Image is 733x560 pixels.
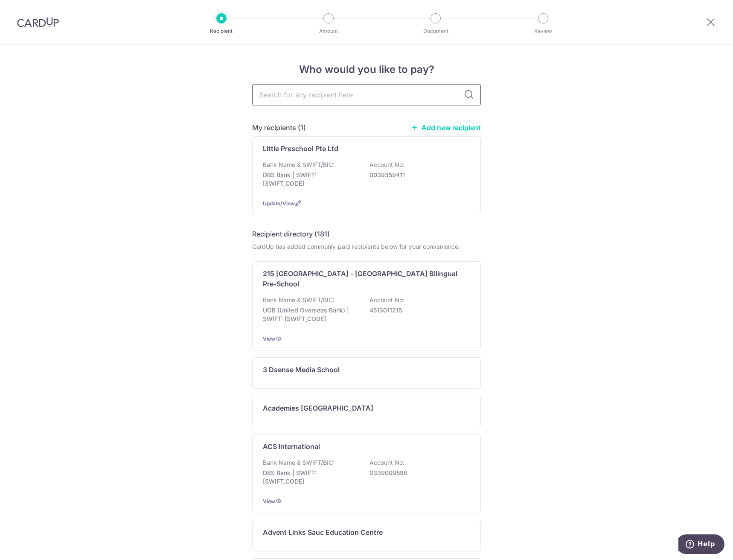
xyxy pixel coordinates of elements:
p: Little Preschool Pte Ltd [263,143,338,154]
a: Update/View [263,200,295,207]
h4: Who would you like to pay? [252,62,481,77]
p: 3 Dsense Media School [263,365,340,375]
p: 0039359411 [369,171,465,179]
input: Search for any recipient here [252,84,481,105]
p: Academies [GEOGRAPHIC_DATA] [263,403,373,413]
p: Bank Name & SWIFT/BIC: [263,296,335,304]
a: View [263,498,275,505]
h5: My recipients (1) [252,122,306,133]
p: UOB (United Overseas Bank) | SWIFT: [SWIFT_CODE] [263,306,358,323]
p: Advent Links Sauc Education Centre [263,527,383,537]
p: Account No: [369,458,404,467]
div: CardUp has added commonly-paid recipients below for your convenience. [252,242,481,251]
h5: Recipient directory (181) [252,229,330,239]
p: ACS International [263,441,320,452]
p: Bank Name & SWIFT/BIC: [263,458,335,467]
p: Amount [297,27,360,35]
img: CardUp [17,17,59,27]
p: DBS Bank | SWIFT: [SWIFT_CODE] [263,469,358,486]
a: View [263,335,275,342]
p: 0339009598 [369,469,465,477]
p: Account No: [369,296,404,304]
p: Bank Name & SWIFT/BIC: [263,160,335,169]
p: Account No: [369,160,404,169]
iframe: Opens a widget where you can find more information [678,534,724,556]
p: Review [512,27,575,35]
p: 215 [GEOGRAPHIC_DATA] - [GEOGRAPHIC_DATA] Bilingual Pre-School [263,268,460,289]
a: Add new recipient [410,123,481,132]
p: DBS Bank | SWIFT: [SWIFT_CODE] [263,171,358,188]
p: Recipient [190,27,253,35]
p: Document [404,27,467,35]
p: 4513011215 [369,306,465,315]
